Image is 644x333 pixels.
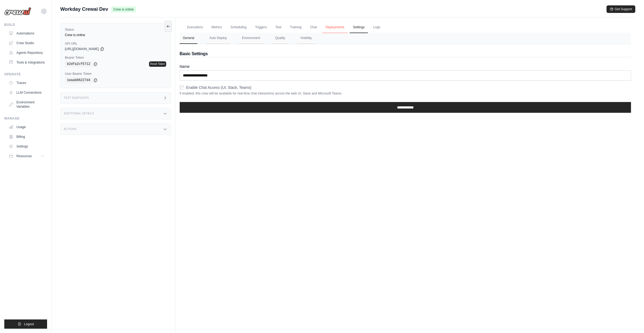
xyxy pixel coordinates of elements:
[307,22,320,33] a: Chat
[64,112,94,115] h3: Additional Details
[297,33,315,44] button: Visibility
[16,154,32,158] span: Resources
[4,72,47,76] div: Operate
[6,152,47,160] button: Resources
[64,128,77,131] h3: Actions
[6,88,47,97] a: LLM Connections
[370,22,384,33] a: Logs
[6,132,47,141] a: Billing
[180,64,631,69] label: Name
[180,33,198,44] button: General
[111,6,136,12] span: Crew is online
[180,51,631,57] h2: Basic Settings
[184,22,206,33] a: Executions
[252,22,270,33] a: Triggers
[65,77,92,83] code: 1eaab06227d4
[272,33,288,44] button: Quality
[287,22,305,33] a: Training
[180,91,631,96] p: If enabled, this crew will be available for real-time chat interactions across the web UI, Slack ...
[65,47,99,51] span: [URL][DOMAIN_NAME]
[65,27,166,32] label: Status
[24,322,34,326] span: Logout
[4,116,47,121] div: Manage
[65,55,166,60] label: Bearer Token
[6,29,47,38] a: Automations
[322,22,348,33] a: Deployments
[227,22,250,33] a: Scheduling
[60,5,108,13] span: Workday Crewai Dev
[6,58,47,67] a: Tools & Integrations
[186,85,252,90] label: Enable Chat Access (UI, Slack, Teams)
[607,5,635,13] button: Get Support
[4,7,31,15] img: Logo
[65,72,166,76] label: User Bearer Token
[180,33,631,44] nav: Tabs
[6,39,47,47] a: Crew Studio
[208,22,225,33] a: Metrics
[6,142,47,151] a: Settings
[206,33,230,44] button: Auto Deploy
[239,33,263,44] button: Environment
[6,98,47,111] a: Environment Variables
[4,320,47,329] button: Logout
[4,23,47,27] div: Build
[617,307,644,333] iframe: Chat Widget
[64,96,89,100] h3: Test Endpoints
[6,48,47,57] a: Agents Repository
[149,61,166,67] a: Reset Token
[6,79,47,87] a: Traces
[272,22,285,33] a: Test
[65,61,92,67] code: b2dfa2cf5712
[65,33,166,37] div: Crew is online
[6,123,47,131] a: Usage
[350,22,368,33] a: Settings
[65,41,166,46] label: API URL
